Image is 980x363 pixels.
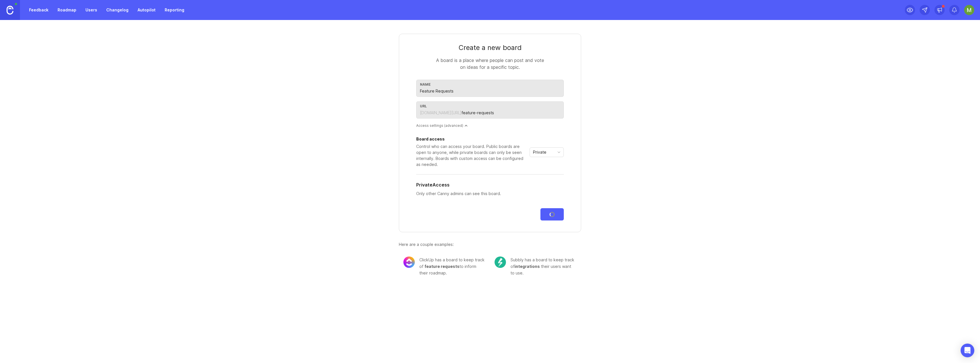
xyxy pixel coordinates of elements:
[82,5,101,15] a: Users
[161,5,188,15] a: Reporting
[495,256,506,268] img: c104e91677ce72f6b937eb7b5afb1e94.png
[961,344,974,357] div: Open Intercom Messenger
[514,264,540,269] span: integrations
[399,241,581,248] div: Here are a couple examples:
[424,264,460,269] span: feature requests
[416,190,564,197] p: Only other Canny admins can see this board.
[7,6,13,15] img: Canny Home
[134,5,159,15] a: Autopilot
[533,149,546,155] span: Private
[420,82,560,87] div: Name
[103,5,132,15] a: Changelog
[416,43,564,52] div: Create a new board
[420,110,462,116] div: [DOMAIN_NAME][URL]
[54,5,80,15] a: Roadmap
[416,123,564,128] div: Access settings (advanced)
[26,5,52,15] a: Feedback
[511,256,577,276] div: Subbly has a board to keep track of their users want to use.
[964,5,974,15] img: Mikael Persson
[530,147,564,157] div: toggle menu
[416,143,527,167] div: Control who can access your board. Public boards are open to anyone, while private boards can onl...
[554,150,563,155] svg: toggle icon
[462,110,560,116] input: feature-requests
[420,104,560,108] div: url
[416,137,527,141] div: Board access
[403,256,415,268] img: 8cacae02fdad0b0645cb845173069bf5.png
[420,88,560,94] input: Feature Requests
[419,256,485,276] div: ClickUp has a board to keep track of to inform their roadmap.
[433,57,547,71] div: A board is a place where people can post and vote on ideas for a specific topic.
[416,181,450,188] h5: Private Access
